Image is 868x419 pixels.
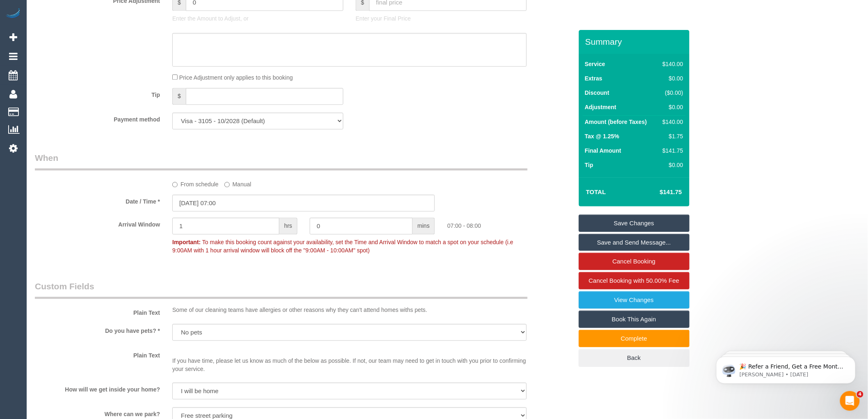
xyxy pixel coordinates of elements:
label: Adjustment [585,103,617,111]
strong: Total [586,188,606,195]
label: Discount [585,89,610,97]
a: Save Changes [579,215,690,232]
label: From schedule [172,177,219,188]
label: Plain Text [29,348,166,359]
span: $ [172,88,186,105]
iframe: Intercom notifications message [704,339,868,397]
span: hrs [279,218,297,234]
label: Do you have pets? * [29,324,166,335]
input: DD/MM/YYYY HH:MM [172,195,435,211]
a: View Changes [579,291,690,309]
span: Cancel Booking with 50.00% Fee [589,277,679,284]
div: $140.00 [659,118,683,126]
label: Payment method [29,112,166,124]
a: Cancel Booking with 50.00% Fee [579,272,690,289]
label: How will we get inside your home? [29,382,166,394]
label: Date / Time * [29,195,166,206]
span: 4 [857,391,863,398]
a: Cancel Booking [579,253,690,270]
label: Final Amount [585,147,621,155]
a: Complete [579,330,690,347]
label: Amount (before Taxes) [585,118,647,126]
a: Back [579,349,690,366]
label: Service [585,60,605,68]
span: Price Adjustment only applies to this booking [179,74,293,81]
input: From schedule [172,182,178,187]
a: Save and Send Message... [579,234,690,251]
p: Enter your Final Price [356,14,527,23]
a: Book This Again [579,311,690,328]
label: Arrival Window [29,218,166,229]
label: Plain Text [29,306,166,317]
input: Manual [224,182,230,187]
div: 07:00 - 08:00 [441,218,578,230]
div: $1.75 [659,132,683,140]
label: Tip [585,161,594,169]
h3: Summary [585,37,685,46]
label: Where can we park? [29,407,166,418]
legend: Custom Fields [35,280,528,299]
div: $0.00 [659,103,683,111]
label: Manual [224,177,251,188]
p: Some of our cleaning teams have allergies or other reasons why they can't attend homes withs pets. [172,306,527,314]
span: mins [413,218,435,234]
p: If you have time, please let us know as much of the below as possible. If not, our team may need ... [172,348,527,373]
p: Enter the Amount to Adjust, or [172,14,343,23]
label: Extras [585,74,603,82]
img: Automaid Logo [5,8,21,20]
strong: Important: [172,239,201,245]
div: $0.00 [659,161,683,169]
h4: $141.75 [635,189,682,196]
div: $140.00 [659,60,683,68]
label: Tax @ 1.25% [585,132,619,140]
div: ($0.00) [659,89,683,97]
legend: When [35,152,528,170]
label: Tip [29,88,166,99]
iframe: Intercom live chat [840,391,860,411]
div: $141.75 [659,147,683,155]
div: $0.00 [659,74,683,82]
span: To make this booking count against your availability, set the Time and Arrival Window to match a ... [172,239,513,254]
